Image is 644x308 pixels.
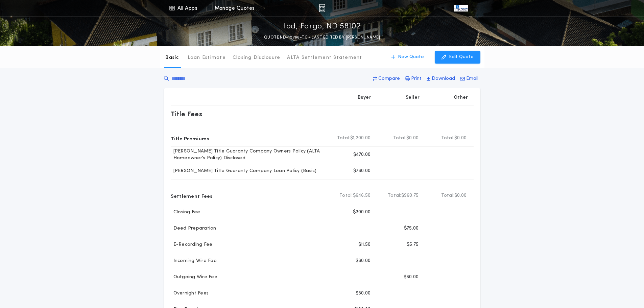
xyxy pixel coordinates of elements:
p: Outgoing Wire Fee [171,274,217,281]
p: Edit Quote [449,54,474,61]
p: Incoming Wire Fee [171,258,217,264]
p: Closing Disclosure [233,54,281,61]
span: $0.00 [454,192,467,199]
p: $5.75 [407,241,419,248]
p: Loan Estimate [188,54,226,61]
p: Other [454,94,468,101]
p: $11.50 [358,241,371,248]
p: Title Premiums [171,133,209,144]
b: Total: [337,135,351,142]
p: [PERSON_NAME] Title Guaranty Company Owners Policy (ALTA Homeowner's Policy) Disclosed [171,148,328,162]
p: Deed Preparation [171,225,216,232]
button: New Quote [384,51,431,64]
img: vs-icon [454,5,468,11]
p: New Quote [398,54,424,61]
p: $730.00 [353,168,371,174]
p: tbd, Fargo, ND 58102 [283,21,361,32]
span: $1,200.00 [350,135,371,142]
p: $470.00 [353,151,371,158]
p: E-Recording Fee [171,241,213,248]
span: $960.75 [401,192,419,199]
b: Total: [388,192,401,199]
p: $75.00 [404,225,419,232]
p: Basic [165,54,179,61]
p: Title Fees [171,109,202,119]
p: $30.00 [404,274,419,281]
button: Edit Quote [435,51,480,64]
b: Total: [441,135,455,142]
p: $30.00 [356,258,371,264]
span: $0.00 [454,135,467,142]
p: Seller [406,94,420,101]
p: Compare [378,75,400,82]
p: Overnight Fees [171,290,209,297]
span: $646.50 [353,192,371,199]
img: img [319,4,325,12]
b: Total: [339,192,353,199]
p: Download [432,75,455,82]
p: $300.00 [353,209,371,216]
p: Buyer [358,94,371,101]
p: Settlement Fees [171,190,213,201]
p: Email [466,75,478,82]
button: Email [458,73,480,85]
span: $0.00 [406,135,419,142]
button: Compare [371,73,402,85]
p: ALTA Settlement Statement [287,54,362,61]
button: Download [425,73,457,85]
p: Closing Fee [171,209,200,216]
p: $30.00 [356,290,371,297]
button: Print [403,73,424,85]
p: Print [411,75,422,82]
p: [PERSON_NAME] Title Guaranty Company Loan Policy (Basic) [171,168,317,174]
p: QUOTE ND-10766-TC - LAST EDITED BY [PERSON_NAME] [264,34,380,41]
b: Total: [393,135,407,142]
b: Total: [441,192,455,199]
